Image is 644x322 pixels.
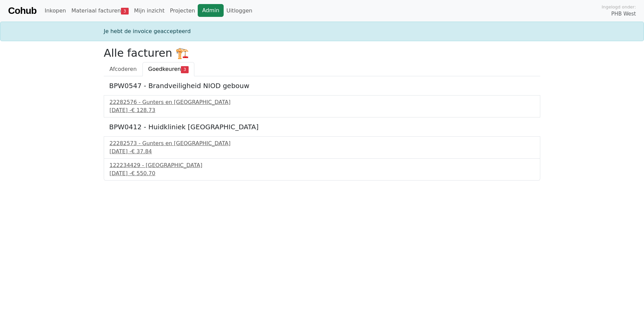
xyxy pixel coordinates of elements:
[602,4,636,10] span: Ingelogd onder:
[131,107,155,113] span: € 128.73
[42,4,68,18] a: Inkopen
[109,161,535,178] a: 122234429 - [GEOGRAPHIC_DATA][DATE] -€ 550.70
[69,4,131,18] a: Materiaal facturen3
[142,62,194,76] a: Goedkeuren3
[8,3,36,19] a: Cohub
[109,139,535,147] div: 22282573 - Gunters en [GEOGRAPHIC_DATA]
[224,4,255,18] a: Uitloggen
[148,66,181,72] span: Goedkeuren
[109,66,137,72] span: Afcoderen
[109,98,535,114] a: 22282576 - Gunters en [GEOGRAPHIC_DATA][DATE] -€ 128.73
[104,47,540,59] h2: Alle facturen 🏗️
[109,147,535,156] div: [DATE] -
[109,161,535,169] div: 122234429 - [GEOGRAPHIC_DATA]
[167,4,198,18] a: Projecten
[131,148,152,155] span: € 37.84
[104,62,142,76] a: Afcoderen
[109,98,535,106] div: 22282576 - Gunters en [GEOGRAPHIC_DATA]
[100,27,544,35] div: Je hebt de invoice geaccepteerd
[131,4,167,18] a: Mijn inzicht
[109,82,535,90] h5: BPW0547 - Brandveiligheid NIOD gebouw
[121,8,129,15] span: 3
[109,169,535,178] div: [DATE] -
[109,123,535,131] h5: BPW0412 - Huidkliniek [GEOGRAPHIC_DATA]
[109,106,535,114] div: [DATE] -
[131,170,155,177] span: € 550.70
[611,10,636,18] span: PHB West
[198,4,224,17] a: Admin
[181,66,189,73] span: 3
[109,139,535,156] a: 22282573 - Gunters en [GEOGRAPHIC_DATA][DATE] -€ 37.84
